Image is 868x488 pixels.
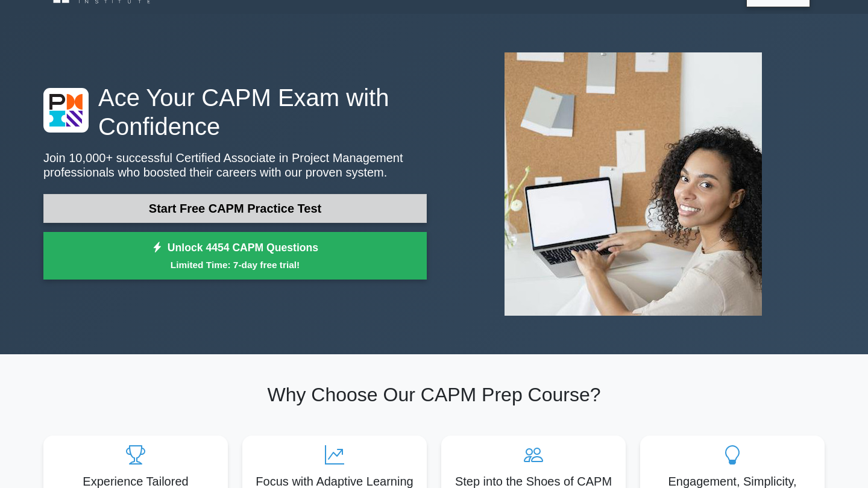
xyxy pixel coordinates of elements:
a: Start Free CAPM Practice Test [43,194,427,223]
p: Join 10,000+ successful Certified Associate in Project Management professionals who boosted their... [43,151,427,180]
a: Unlock 4454 CAPM QuestionsLimited Time: 7-day free trial! [43,232,427,280]
h2: Why Choose Our CAPM Prep Course? [43,383,825,406]
small: Limited Time: 7-day free trial! [58,258,412,272]
h1: Ace Your CAPM Exam with Confidence [43,83,427,141]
